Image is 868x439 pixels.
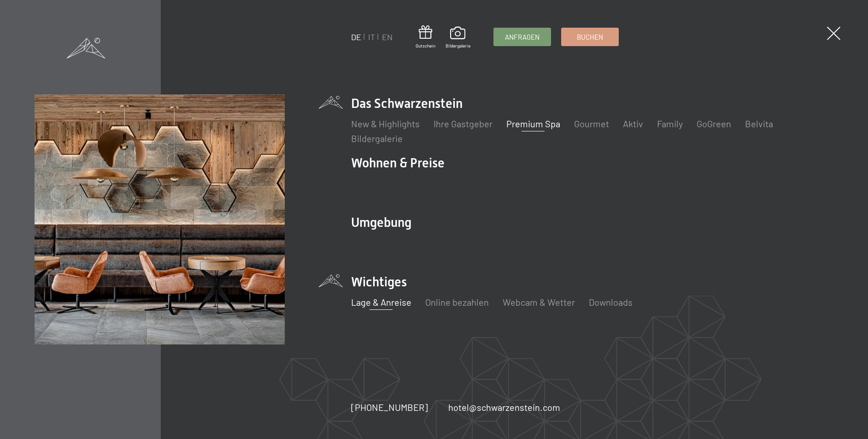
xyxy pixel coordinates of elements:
a: Belvita [745,118,773,129]
a: Bildergalerie [351,133,403,144]
a: GoGreen [697,118,731,129]
a: Gutschein [416,25,435,49]
a: Family [657,118,683,129]
a: Gourmet [574,118,609,129]
a: Webcam & Wetter [503,297,575,308]
a: Downloads [589,297,633,308]
a: Bildergalerie [446,27,470,49]
a: Anfragen [494,28,551,46]
a: DE [351,32,361,42]
a: Lage & Anreise [351,297,411,308]
a: IT [368,32,375,42]
span: [PHONE_NUMBER] [351,402,428,413]
img: Wellnesshotels - Bar - Spieltische - Kinderunterhaltung [35,95,285,345]
a: Premium Spa [506,118,560,129]
a: hotel@schwarzenstein.com [448,401,560,414]
a: Aktiv [623,118,643,129]
span: Buchen [577,32,603,42]
a: New & Highlights [351,118,420,129]
span: Bildergalerie [446,42,470,49]
a: Buchen [562,28,618,46]
a: [PHONE_NUMBER] [351,401,428,414]
a: Online bezahlen [425,297,489,308]
span: Gutschein [416,42,435,49]
a: EN [382,32,393,42]
span: Anfragen [505,32,540,42]
a: Ihre Gastgeber [434,118,493,129]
